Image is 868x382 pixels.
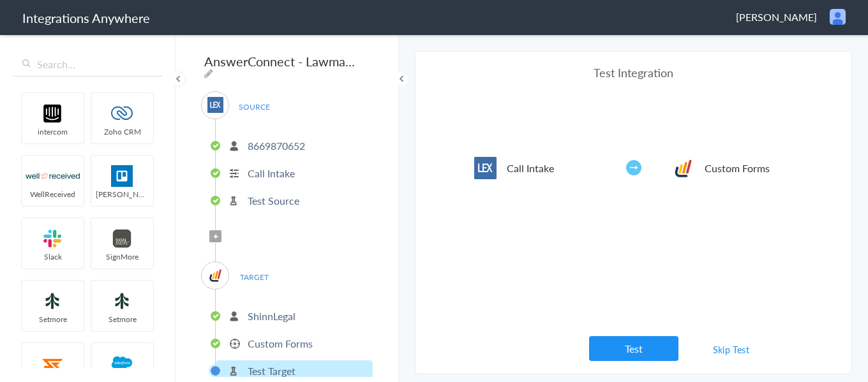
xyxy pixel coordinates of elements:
span: intercom [22,126,84,137]
span: Slack [22,251,84,262]
img: trello.png [95,165,149,187]
h5: Call Intake [507,161,593,175]
img: setmoreNew.jpg [26,290,80,312]
img: lex-app-logo.svg [474,157,497,179]
img: wr-logo.svg [26,165,80,187]
span: WellReceived [22,189,84,200]
p: ShinnLegal [248,309,296,323]
img: user.png [830,9,846,25]
span: [PERSON_NAME] [91,189,153,200]
span: Setmore [22,314,84,325]
p: 8669870652 [248,138,305,153]
button: Test [589,336,678,361]
img: salesforce-logo.svg [95,353,149,374]
span: Setmore [91,314,153,325]
p: Call Intake [248,166,295,180]
img: serviceforge-icon.png [26,353,80,374]
img: Lawmatics.jpg [207,267,223,283]
p: Test Source [248,193,299,208]
span: [PERSON_NAME] [736,10,817,24]
img: lex-app-logo.svg [207,97,223,113]
img: slack-logo.svg [26,228,80,249]
span: SignMore [91,251,153,262]
h4: Test Integration [474,64,793,80]
a: Skip Test [698,338,765,361]
input: Search... [13,52,163,77]
img: intercom-logo.svg [26,103,80,124]
span: SOURCE [230,98,278,115]
img: signmore-logo.png [95,228,149,249]
p: Custom Forms [248,336,313,351]
h1: Integrations Anywhere [22,9,150,27]
span: Zoho CRM [91,126,153,137]
img: zoho-logo.svg [95,103,149,124]
img: setmoreNew.jpg [95,290,149,312]
img: Lawmatics.jpg [672,157,694,179]
span: TARGET [230,268,278,286]
p: Test Target [248,364,296,378]
h5: Custom Forms [705,161,791,175]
